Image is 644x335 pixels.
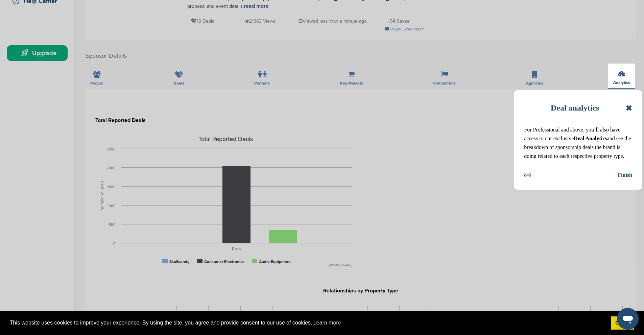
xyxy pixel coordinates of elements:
[551,100,599,115] h1: Deal analytics
[574,136,607,141] b: Deal Analytics
[10,318,605,328] span: This website uses cookies to improve your experience. By using the site, you agree and provide co...
[524,171,531,180] div: 8/8
[618,171,632,180] button: Finish
[312,318,342,328] a: learn more about cookies
[611,316,634,330] a: dismiss cookie message
[617,308,639,330] iframe: Button to launch messaging window
[524,125,632,161] p: For Professional and above, you’ll also have access to our exclusive and see the breakdown of spo...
